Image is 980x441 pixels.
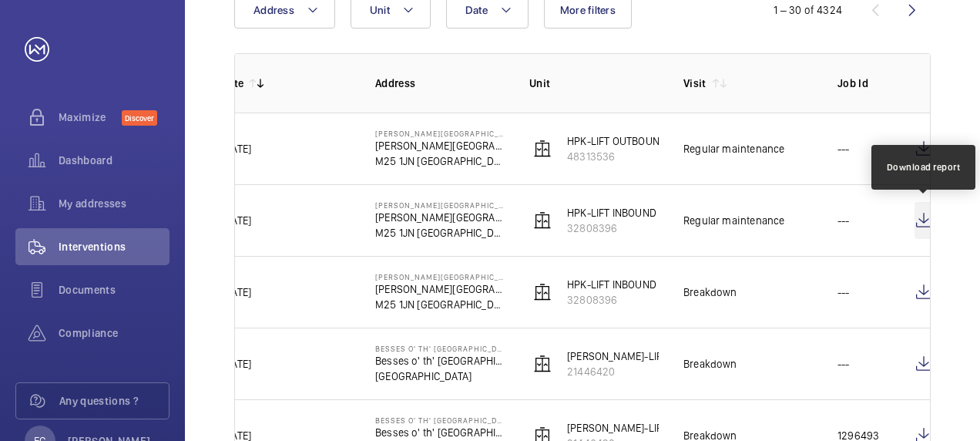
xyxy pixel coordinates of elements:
[683,213,784,228] div: Regular maintenance
[567,133,666,149] p: HPK-LIFT OUTBOUND
[683,356,737,372] div: Breakdown
[567,364,667,379] p: 21446420
[567,149,666,164] p: 48313536
[253,4,294,16] span: Address
[465,4,488,16] span: Date
[375,353,505,369] p: Besses o' th' [GEOGRAPHIC_DATA],
[375,129,505,138] p: [PERSON_NAME][GEOGRAPHIC_DATA]
[375,344,505,353] p: Besses o' th' [GEOGRAPHIC_DATA]
[59,325,169,341] span: Compliance
[375,297,505,312] p: M25 1JN [GEOGRAPHIC_DATA]
[774,2,842,18] div: 1 – 30 of 4324
[375,225,505,241] p: M25 1JN [GEOGRAPHIC_DATA]
[560,4,616,16] span: More filters
[683,76,706,91] p: Visit
[122,110,157,126] span: Discover
[887,160,961,174] div: Download report
[567,348,667,364] p: [PERSON_NAME]-LIFT
[567,292,656,308] p: 32808396
[59,393,169,409] span: Any questions ?
[375,138,505,153] p: [PERSON_NAME][GEOGRAPHIC_DATA]
[567,277,656,292] p: HPK-LIFT INBOUND
[375,425,505,440] p: Besses o' th' [GEOGRAPHIC_DATA],
[221,213,251,228] p: [DATE]
[683,141,784,157] div: Regular maintenance
[375,281,505,297] p: [PERSON_NAME][GEOGRAPHIC_DATA]
[533,211,552,230] img: elevator.svg
[59,239,169,254] span: Interventions
[567,220,656,236] p: 32808396
[837,213,850,228] p: ---
[59,282,169,298] span: Documents
[375,416,505,425] p: Besses o' th' [GEOGRAPHIC_DATA]
[375,200,505,210] p: [PERSON_NAME][GEOGRAPHIC_DATA]
[837,284,850,300] p: ---
[533,283,552,301] img: elevator.svg
[533,355,552,373] img: elevator.svg
[375,369,505,384] p: [GEOGRAPHIC_DATA]
[375,210,505,225] p: [PERSON_NAME][GEOGRAPHIC_DATA]
[533,140,552,158] img: elevator.svg
[375,153,505,169] p: M25 1JN [GEOGRAPHIC_DATA]
[375,272,505,281] p: [PERSON_NAME][GEOGRAPHIC_DATA]
[221,141,251,157] p: [DATE]
[837,76,890,91] p: Job Id
[221,284,251,300] p: [DATE]
[59,196,169,211] span: My addresses
[370,4,390,16] span: Unit
[375,76,505,91] p: Address
[59,109,122,125] span: Maximize
[567,205,656,220] p: HPK-LIFT INBOUND
[567,420,667,436] p: [PERSON_NAME]-LIFT
[837,141,850,157] p: ---
[837,356,850,372] p: ---
[221,356,251,372] p: [DATE]
[683,284,737,300] div: Breakdown
[529,76,659,91] p: Unit
[59,153,169,168] span: Dashboard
